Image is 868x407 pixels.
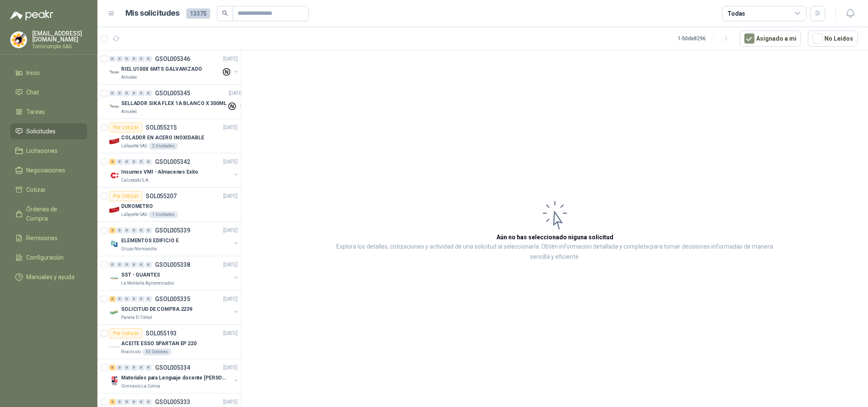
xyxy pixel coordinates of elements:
a: 6 0 0 0 0 0 GSOL005335[DATE] Company LogoSOLICITUD DE COMPRA 2239Panela El Trébol [109,294,239,321]
div: 0 [138,227,144,233]
div: 0 [138,399,144,405]
p: GSOL005345 [155,90,190,96]
p: GSOL005339 [155,227,190,233]
div: 2 [109,227,116,233]
span: 13375 [186,8,210,19]
div: 0 [116,399,123,405]
a: 0 0 0 0 0 0 GSOL005345[DATE] Company LogoSELLADOR SIKA FLEX 1A BLANCO X 300MLAlmatec [109,88,245,115]
p: Materiales para Lenguaje docente [PERSON_NAME] [121,374,227,382]
div: 1 Unidades [149,211,178,218]
button: No Leídos [808,30,858,47]
a: Chat [10,84,87,100]
p: [DATE] [223,261,238,269]
a: Órdenes de Compra [10,201,87,227]
p: [DATE] [223,398,238,406]
span: Licitaciones [26,146,58,155]
p: [EMAIL_ADDRESS][DOMAIN_NAME] [32,30,87,42]
a: Inicio [10,65,87,81]
div: 0 [138,262,144,268]
img: Company Logo [109,273,119,283]
p: SOL055215 [146,125,177,130]
h1: Mis solicitudes [125,7,180,19]
p: [DATE] [223,295,238,303]
span: Cotizar [26,185,46,194]
a: Tareas [10,104,87,120]
span: Inicio [26,68,40,78]
p: ELEMENTOS EDIFICIO E [121,237,179,245]
a: Negociaciones [10,162,87,178]
p: SST - GUANTES [121,271,160,279]
div: 0 [109,262,116,268]
div: 0 [124,159,130,165]
span: search [222,10,228,16]
div: 0 [124,296,130,302]
div: 0 [116,90,123,96]
div: 0 [145,296,152,302]
div: 0 [131,159,137,165]
div: 0 [145,56,152,62]
div: 0 [138,56,144,62]
p: GSOL005335 [155,296,190,302]
a: Cotizar [10,182,87,198]
div: 0 [138,90,144,96]
p: La Montaña Agromercados [121,280,174,287]
p: [DATE] [223,124,238,132]
p: [DATE] [223,329,238,338]
p: SOLICITUD DE COMPRA 2239 [121,305,192,313]
div: 0 [138,159,144,165]
p: SOL055207 [146,193,177,199]
button: Asignado a mi [740,30,801,47]
p: [DATE] [229,89,243,97]
p: Calzatodo S.A. [121,177,150,184]
p: [DATE] [223,158,238,166]
div: 0 [116,227,123,233]
p: Biocirculo [121,349,141,355]
p: Grupo Normandía [121,246,157,252]
a: Por cotizarSOL055193[DATE] Company LogoACEITE ESSO SPARTAN EP 220Biocirculo55 Galones [97,325,241,359]
p: [DATE] [223,192,238,200]
div: 0 [138,296,144,302]
img: Company Logo [109,307,119,318]
div: 3 [109,399,116,405]
p: Almatec [121,108,137,115]
p: Lafayette SAS [121,211,147,218]
img: Company Logo [11,32,27,48]
img: Company Logo [109,376,119,386]
p: Explora los detalles, cotizaciones y actividad de una solicitud al seleccionarla. Obtén informaci... [326,242,783,262]
p: [DATE] [223,227,238,235]
a: Por cotizarSOL055207[DATE] Company LogoDUROMETROLafayette SAS1 Unidades [97,188,241,222]
div: 0 [124,227,130,233]
div: 0 [109,56,116,62]
img: Company Logo [109,205,119,215]
div: 0 [145,159,152,165]
a: Por cotizarSOL055215[DATE] Company LogoCOLADOR EN ACERO INOXIDABLELafayette SAS2 Unidades [97,119,241,153]
img: Company Logo [109,239,119,249]
p: Tornicomple SAS [32,44,87,49]
div: 0 [131,227,137,233]
p: COLADOR EN ACERO INOXIDABLE [121,134,204,142]
div: 0 [145,90,152,96]
div: 0 [124,90,130,96]
p: ACEITE ESSO SPARTAN EP 220 [121,340,197,348]
p: DUROMETRO [121,202,153,210]
a: Remisiones [10,230,87,246]
div: 0 [124,365,130,371]
a: 2 0 0 0 0 0 GSOL005339[DATE] Company LogoELEMENTOS EDIFICIO EGrupo Normandía [109,225,239,252]
div: 0 [116,56,123,62]
img: Company Logo [109,136,119,146]
a: 6 0 0 0 0 0 GSOL005334[DATE] Company LogoMateriales para Lenguaje docente [PERSON_NAME]Gimnasio L... [109,363,239,390]
span: Negociaciones [26,166,65,175]
div: 0 [116,159,123,165]
p: SOL055193 [146,330,177,336]
img: Company Logo [109,102,119,112]
div: 0 [131,262,137,268]
p: [DATE] [223,55,238,63]
span: Remisiones [26,233,58,243]
a: 3 0 0 0 0 0 GSOL005342[DATE] Company LogoInsumos VMI - Almacenes ExitoCalzatodo S.A. [109,157,239,184]
span: Órdenes de Compra [26,205,79,223]
span: Chat [26,88,39,97]
div: 6 [109,365,116,371]
a: Configuración [10,249,87,266]
p: Panela El Trébol [121,314,152,321]
p: Gimnasio La Colina [121,383,160,390]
